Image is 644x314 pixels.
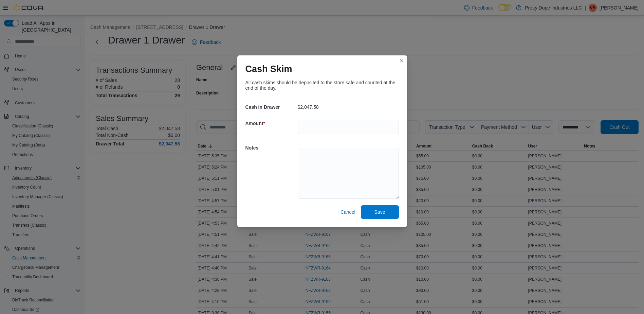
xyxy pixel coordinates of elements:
h5: Cash in Drawer [245,100,296,114]
div: All cash skims should be deposited to the store safe and counted at the end of the day. [245,80,399,91]
span: Save [374,209,385,215]
h5: Notes [245,141,296,155]
button: Closes this modal window [398,57,406,65]
button: Cancel [338,205,358,219]
span: Cancel [341,209,355,215]
h5: Amount [245,117,296,130]
p: $2,047.58 [298,104,319,110]
h1: Cash Skim [245,64,292,74]
button: Save [361,205,399,219]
